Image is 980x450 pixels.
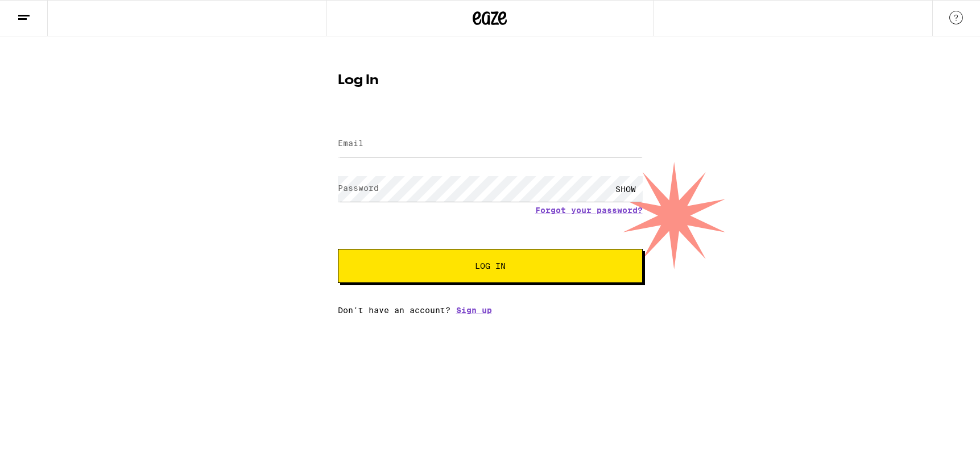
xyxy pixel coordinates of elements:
[535,206,643,215] a: Forgot your password?
[338,249,643,283] button: Log In
[338,131,643,157] input: Email
[338,139,363,148] label: Email
[338,306,643,315] div: Don't have an account?
[7,8,82,17] span: Hi. Need any help?
[338,74,643,88] h1: Log In
[456,306,492,315] a: Sign up
[338,184,379,193] label: Password
[609,176,643,202] div: SHOW
[475,262,506,270] span: Log In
